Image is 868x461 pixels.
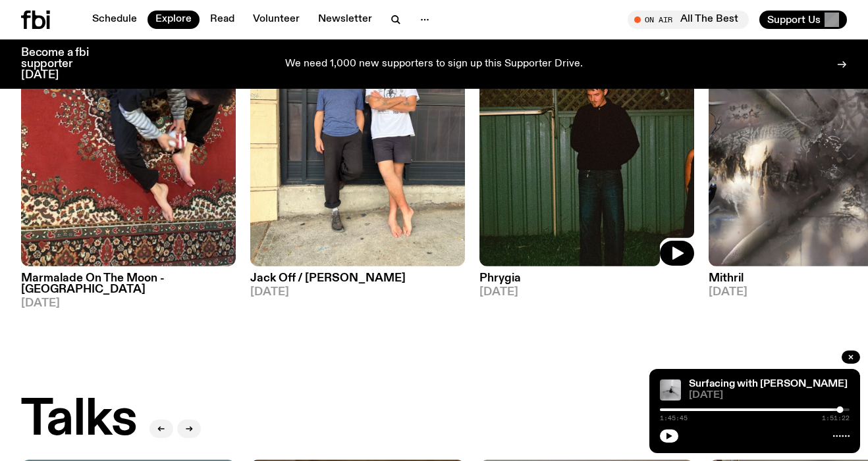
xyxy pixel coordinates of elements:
[660,415,688,422] span: 1:45:45
[21,266,236,309] a: Marmalade On The Moon - [GEOGRAPHIC_DATA][DATE]
[759,11,847,29] button: Support Us
[21,298,236,309] span: [DATE]
[21,273,236,295] h3: Marmalade On The Moon - [GEOGRAPHIC_DATA]
[767,14,821,26] span: Support Us
[479,266,694,298] a: Phrygia[DATE]
[479,287,694,298] span: [DATE]
[245,11,308,29] a: Volunteer
[822,415,850,422] span: 1:51:22
[310,11,380,29] a: Newsletter
[21,47,105,81] h3: Become a fbi supporter [DATE]
[84,11,145,29] a: Schedule
[250,273,465,284] h3: Jack Off / [PERSON_NAME]
[479,273,694,284] h3: Phrygia
[285,59,583,70] p: We need 1,000 new supporters to sign up this Supporter Drive.
[250,266,465,298] a: Jack Off / [PERSON_NAME][DATE]
[148,11,200,29] a: Explore
[21,395,136,445] h2: Talks
[202,11,242,29] a: Read
[628,11,749,29] button: On AirAll The Best
[250,287,465,298] span: [DATE]
[689,391,850,400] span: [DATE]
[689,379,848,389] a: Surfacing with [PERSON_NAME]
